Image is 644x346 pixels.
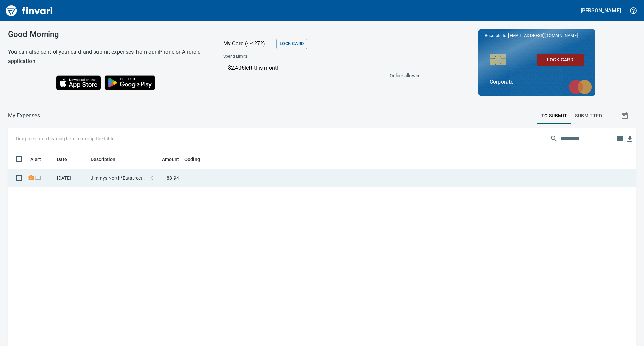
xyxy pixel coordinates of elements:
[537,54,584,66] button: Lock Card
[8,47,207,66] h6: You can also control your card and submit expenses from our iPhone or Android application.
[575,112,602,120] span: Submitted
[91,155,116,163] span: Description
[151,175,154,181] span: $
[541,112,567,120] span: To Submit
[35,176,42,180] span: Online transaction
[223,40,274,48] p: My Card (···4272)
[184,155,209,163] span: Coding
[223,53,333,60] span: Spend Limits
[625,134,635,144] button: Download table
[167,175,179,181] span: 88.94
[218,72,421,79] p: Online allowed
[4,3,54,19] img: Finvari
[8,112,40,120] nav: breadcrumb
[581,7,621,14] h5: [PERSON_NAME]
[565,76,595,98] img: mastercard.svg
[280,40,304,48] span: Lock Card
[162,155,179,163] span: Amount
[614,134,625,144] button: Choose columns to display
[30,155,41,163] span: Alert
[28,176,35,180] span: Receipt Required
[8,30,207,39] h3: Good Morning
[228,64,417,72] p: $2,406 left this month
[91,155,124,163] span: Description
[579,5,623,16] button: [PERSON_NAME]
[542,56,578,64] span: Lock Card
[8,112,40,120] p: My Expenses
[57,155,67,163] span: Date
[88,169,148,187] td: Jimmys North*Eatstreet [GEOGRAPHIC_DATA]
[16,135,114,142] p: Drag a column heading here to group the table
[30,155,50,163] span: Alert
[507,32,578,39] span: [EMAIL_ADDRESS][DOMAIN_NAME]
[54,169,88,187] td: [DATE]
[276,39,307,49] button: Lock Card
[101,71,159,94] img: Get it on Google Play
[153,155,179,163] span: Amount
[485,32,589,39] p: Receipts to:
[57,155,76,163] span: Date
[56,75,101,90] img: Download on the App Store
[490,78,584,86] p: Corporate
[184,155,200,163] span: Coding
[614,108,636,124] button: Show transactions within a particular date range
